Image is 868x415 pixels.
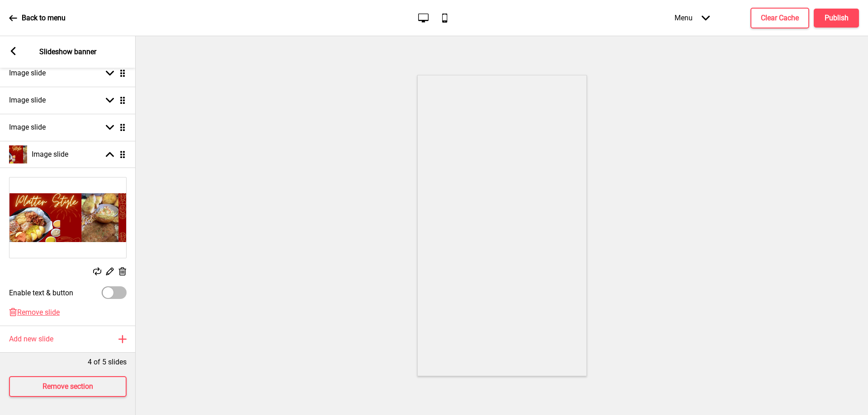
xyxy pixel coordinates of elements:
h4: Image slide [32,149,68,159]
p: Back to menu [22,13,66,23]
label: Enable text & button [9,289,73,297]
button: Publish [814,9,859,28]
p: Slideshow banner [39,47,96,57]
div: Menu [665,5,719,31]
h4: Image slide [9,68,46,78]
p: 4 of 5 slides [88,357,127,367]
h4: Image slide [9,95,46,105]
h4: Remove section [42,382,93,392]
button: Remove section [9,376,127,397]
span: Remove slide [17,308,60,317]
a: Back to menu [9,6,66,30]
img: Image [9,177,126,258]
h4: Publish [825,13,849,23]
button: Clear Cache [750,8,809,28]
h4: Clear Cache [761,13,799,23]
h4: Image slide [9,122,46,132]
h4: Add new slide [9,334,53,344]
